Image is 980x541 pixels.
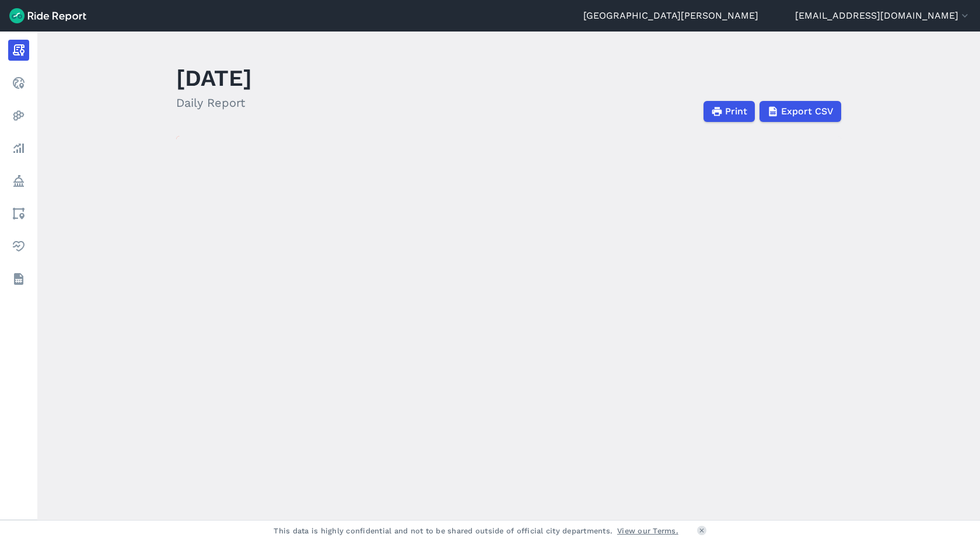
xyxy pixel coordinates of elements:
[176,62,252,94] h1: [DATE]
[8,170,29,191] a: Policy
[617,525,678,536] a: View our Terms.
[8,105,29,126] a: Heatmaps
[8,203,29,224] a: Areas
[759,101,841,122] button: Export CSV
[8,236,29,257] a: Health
[9,8,86,23] img: Ride Report
[8,138,29,159] a: Analyze
[8,40,29,61] a: Report
[703,101,755,122] button: Print
[176,94,252,111] h2: Daily Report
[725,104,747,118] span: Print
[795,9,971,23] button: [EMAIL_ADDRESS][DOMAIN_NAME]
[8,72,29,93] a: Realtime
[781,104,834,118] span: Export CSV
[8,268,29,289] a: Datasets
[583,9,758,23] a: [GEOGRAPHIC_DATA][PERSON_NAME]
